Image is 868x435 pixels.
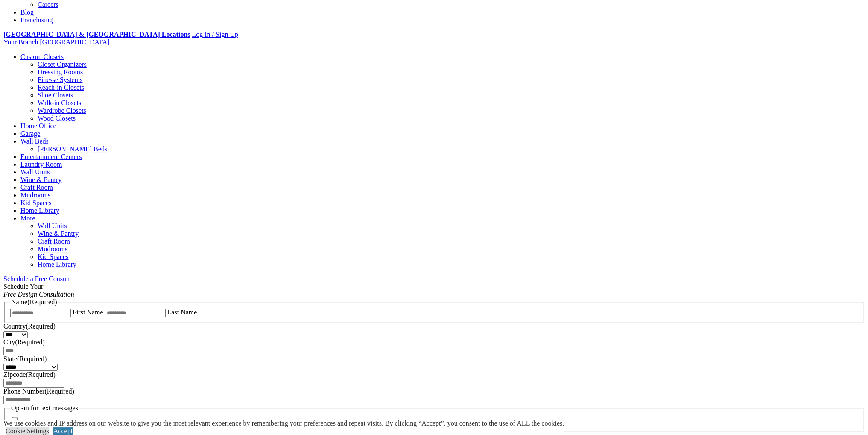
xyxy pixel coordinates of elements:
[3,38,38,46] span: Your Branch
[3,38,110,46] a: Your Branch [GEOGRAPHIC_DATA]
[53,427,73,435] a: Accept
[38,68,83,76] a: Dressing Rooms
[20,168,50,176] a: Wall Units
[6,427,49,435] a: Cookie Settings
[20,419,88,426] label: Opt-in for text messages
[3,338,45,346] label: City
[167,309,197,316] label: Last Name
[38,107,86,114] a: Wardrobe Closets
[20,161,62,168] a: Laundry Room
[38,99,81,106] a: Walk-in Closets
[3,31,190,38] a: [GEOGRAPHIC_DATA] & [GEOGRAPHIC_DATA] Locations
[38,91,73,99] a: Shoe Closets
[3,323,56,330] label: Country
[3,275,70,282] a: Schedule a Free Consult (opens a dropdown menu)
[26,323,55,330] span: (Required)
[40,38,109,46] span: [GEOGRAPHIC_DATA]
[38,61,87,68] a: Closet Organizers
[17,355,47,362] span: (Required)
[20,207,59,214] a: Home Library
[192,31,238,38] a: Log In / Sign Up
[44,388,74,395] span: (Required)
[38,261,76,268] a: Home Library
[20,53,64,60] a: Custom Closets
[3,283,74,298] span: Schedule Your
[20,176,61,183] a: Wine & Pantry
[20,16,53,24] a: Franchising
[38,76,82,83] a: Finesse Systems
[73,309,103,316] label: First Name
[3,291,74,298] em: Free Design Consultation
[3,388,74,395] label: Phone Number
[20,138,49,145] a: Wall Beds
[20,191,50,199] a: Mudrooms
[3,420,564,427] div: We use cookies and IP address on our website to give you the most relevant experience by remember...
[20,215,35,222] a: More menu text will display only on big screen
[38,230,79,237] a: Wine & Pantry
[20,122,56,129] a: Home Office
[3,355,47,362] label: State
[27,298,57,306] span: (Required)
[20,199,51,206] a: Kid Spaces
[20,130,40,137] a: Garage
[38,253,68,260] a: Kid Spaces
[20,153,82,160] a: Entertainment Centers
[38,1,58,8] a: Careers
[10,404,79,412] legend: Opt-in for text messages
[38,222,67,229] a: Wall Units
[15,338,45,346] span: (Required)
[38,84,84,91] a: Reach-in Closets
[20,9,34,16] a: Blog
[26,371,55,378] span: (Required)
[38,245,67,253] a: Mudrooms
[38,145,107,153] a: [PERSON_NAME] Beds
[20,184,53,191] a: Craft Room
[10,298,58,306] legend: Name
[38,115,76,122] a: Wood Closets
[3,371,56,378] label: Zipcode
[38,238,70,245] a: Craft Room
